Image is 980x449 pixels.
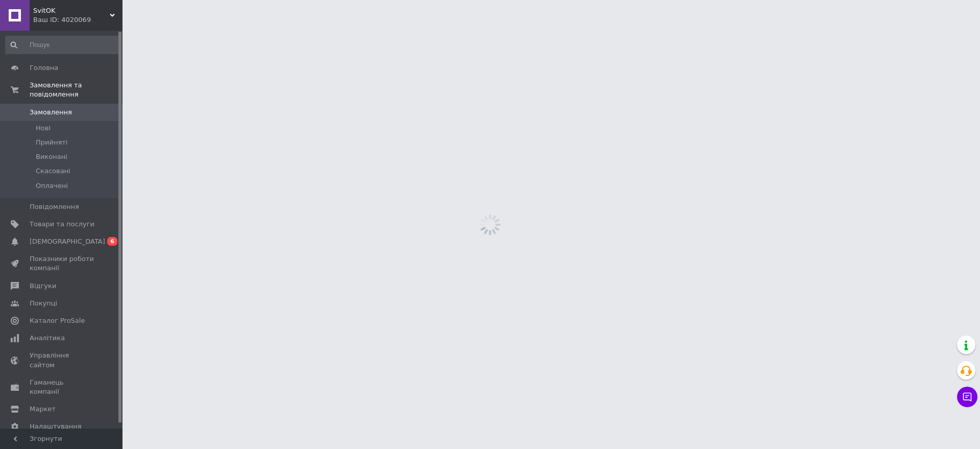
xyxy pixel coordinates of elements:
span: Прийняті [36,138,67,147]
span: Головна [30,63,58,73]
span: Налаштування [30,422,82,431]
span: Скасовані [36,167,70,176]
input: Пошук [5,36,120,54]
span: Товари та послуги [30,220,94,229]
span: Замовлення та повідомлення [30,81,122,99]
span: Каталог ProSale [30,316,85,325]
span: Маркет [30,405,56,414]
span: Аналітика [30,334,65,343]
div: Ваш ID: 4020069 [33,15,122,25]
button: Чат з покупцем [957,387,977,407]
span: Оплачені [36,181,68,191]
span: Повідомлення [30,202,79,211]
span: Покупці [30,299,57,308]
span: Нові [36,124,51,133]
span: Показники роботи компанії [30,254,94,273]
span: [DEMOGRAPHIC_DATA] [30,237,105,246]
span: SvitOK [33,6,110,15]
span: Управління сайтом [30,351,94,369]
span: Відгуки [30,281,56,291]
span: Виконані [36,152,67,161]
span: Гаманець компанії [30,378,94,396]
span: 6 [107,237,117,246]
span: Замовлення [30,108,72,117]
